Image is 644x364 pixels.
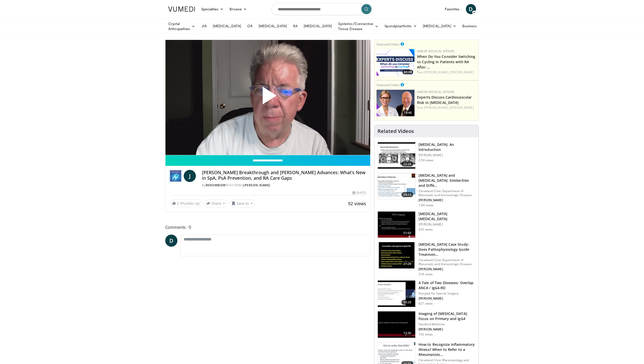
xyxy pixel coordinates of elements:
[466,4,476,14] a: D
[377,90,414,116] img: bac68d7e-7eb1-429f-a5de-1d3cdceb804d.png.150x105_q85_crop-smart_upscale.png
[352,191,366,195] div: [DATE]
[417,54,475,70] a: When Do You Consider Switching vs Cycling in Patients with RA After …
[165,21,198,31] a: Crystal Arthropathies
[419,327,475,331] p: [PERSON_NAME]
[419,222,475,226] p: [PERSON_NAME]
[377,83,400,87] small: Featured Video
[419,280,475,290] h3: A Tale of Two Diseases: Overlap ANCA / IgG4-RD
[417,49,454,53] a: AbbVie Medical Affairs
[378,311,415,338] img: 3a764a77-9bb7-44aa-b25e-c111e7d67a45.150x105_q85_crop-smart_upscale.jpg
[419,258,475,266] p: Cleveland Clinic Department of Rheumatic and Immunologic Disease
[450,70,474,74] a: [PERSON_NAME]
[459,21,485,31] a: Business
[417,70,476,75] div: Feat.
[401,192,413,197] span: 24:13
[401,261,413,266] span: 27:29
[401,300,413,305] span: 19:28
[256,21,290,31] a: [MEDICAL_DATA]
[202,170,366,181] h4: [PERSON_NAME] Breakthrough and [PERSON_NAME] Advances: What’s New in SpA, PsA Prevention, and RA ...
[272,3,373,15] input: Search topics, interventions
[420,21,459,31] a: [MEDICAL_DATA]
[377,49,414,76] img: 5519c3fa-eacf-45bd-bb44-10a6acfac8a5.png.150x105_q85_crop-smart_upscale.png
[243,183,270,187] a: [PERSON_NAME]
[378,311,475,338] a: 13:30 Imaging of [MEDICAL_DATA]: Focus on Primary and IgG4 Stanford Medicine [PERSON_NAME] 153 views
[417,95,472,105] a: Experts Discuss Cardiovascular Risk in [MEDICAL_DATA]
[378,280,475,307] a: 19:28 A Tale of Two Diseases: Overlap ANCA / IgG4-RD Hospital for Special Surgery [PERSON_NAME] 6...
[210,21,244,31] a: [MEDICAL_DATA]
[244,21,256,31] a: OA
[401,231,413,236] span: 51:50
[378,281,415,307] img: 5a9d1dd0-70c0-454f-b8c3-53ff21943fee.150x105_q85_crop-smart_upscale.jpg
[204,199,227,208] button: Share
[419,189,475,197] p: Cleveland Clinic Department of Rheumatic and Immunologic Disease
[229,199,255,208] button: Save to
[177,201,179,206] span: 2
[184,170,196,182] a: J
[198,21,210,31] a: JIA
[419,242,475,257] h3: [MEDICAL_DATA] Case Study: Does Pathophysiology Guide Treatmen…
[170,199,202,207] a: 2 Thumbs Up
[450,105,474,110] a: [PERSON_NAME]
[301,21,335,31] a: [MEDICAL_DATA]
[401,162,413,167] span: 22:34
[381,21,420,31] a: Spondyloarthritis
[377,49,414,76] a: 07:14
[290,21,301,31] a: RA
[419,297,475,301] p: [PERSON_NAME]
[378,242,475,276] a: 27:29 [MEDICAL_DATA] Case Study: Does Pathophysiology Guide Treatmen… Cleveland Clinic Department...
[170,170,182,182] img: RheumNow
[401,331,413,336] span: 13:30
[402,110,413,115] span: 13:48
[419,211,475,221] h3: [MEDICAL_DATA] [MEDICAL_DATA]
[165,40,370,155] video-js: Video Player
[377,42,400,47] small: Featured Video
[419,153,475,157] p: [PERSON_NAME]
[417,90,454,94] a: AbbVie Medical Affairs
[419,267,475,271] p: [PERSON_NAME]
[419,332,433,336] p: 153 views
[419,198,475,202] p: [PERSON_NAME]
[348,200,366,207] span: 92 views
[378,142,475,169] a: 22:34 [MEDICAL_DATA]: An Introduction [PERSON_NAME] 2.5K views
[206,183,226,187] a: RheumNow
[168,7,195,12] img: VuMedi Logo
[378,173,415,199] img: 639ae221-5c05-4739-ae6e-a8d6e95da367.150x105_q85_crop-smart_upscale.jpg
[424,70,449,74] a: [PERSON_NAME],
[378,211,475,238] a: 51:50 [MEDICAL_DATA] [MEDICAL_DATA] [PERSON_NAME] 253 views
[417,105,476,110] div: Feat.
[165,224,371,231] span: Comments 0
[419,227,433,232] p: 253 views
[378,173,475,207] a: 24:13 [MEDICAL_DATA] and [MEDICAL_DATA]: Similarities and Diffe… Cleveland Clinic Department of R...
[419,291,475,295] p: Hospital for Special Surgery
[222,73,313,122] button: Play Video
[378,142,415,169] img: 47980f05-c0f7-4192-9362-4cb0fcd554e5.150x105_q85_crop-smart_upscale.jpg
[402,70,413,74] span: 07:14
[419,142,475,152] h3: [MEDICAL_DATA]: An Introduction
[424,105,449,110] a: [PERSON_NAME],
[419,173,475,188] h3: [MEDICAL_DATA] and [MEDICAL_DATA]: Similarities and Diffe…
[419,302,433,306] p: 627 views
[378,128,414,134] h4: Related Videos
[202,183,366,188] div: By FEATURING
[419,158,433,162] p: 2.5K views
[442,4,463,14] a: Favorites
[378,212,415,238] img: 5f02b353-f81e-40e5-bc35-c432a737a304.150x105_q85_crop-smart_upscale.jpg
[419,272,433,276] p: 318 views
[419,342,475,357] h3: How to Recognize Inflammatory Illness? When to Refer to a Rheumatolo…
[419,311,475,321] h3: Imaging of [MEDICAL_DATA]: Focus on Primary and IgG4
[419,322,475,326] p: Stanford Medicine
[419,203,433,207] p: 1.8K views
[378,242,415,268] img: bddd47e3-35e4-4163-a366-a6ec5e48e2d3.150x105_q85_crop-smart_upscale.jpg
[377,90,414,116] a: 13:48
[165,235,177,247] a: D
[198,4,227,14] a: Specialties
[226,4,250,14] a: Browse
[335,21,381,31] a: Systemic/Connective Tissue Disease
